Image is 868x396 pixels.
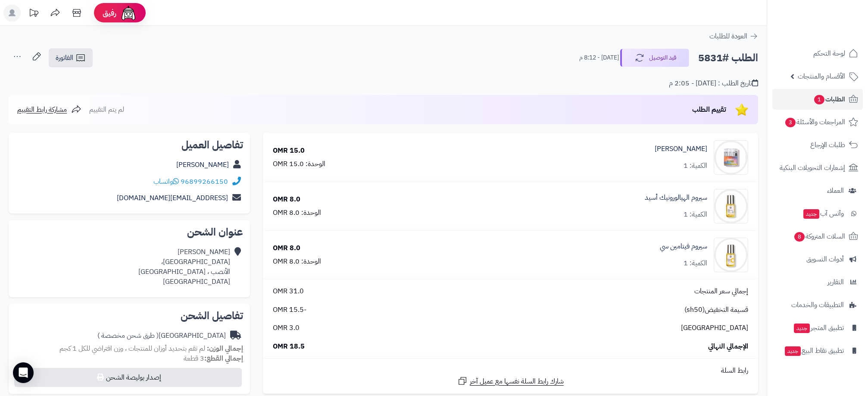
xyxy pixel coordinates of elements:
[684,210,707,220] div: الكمية: 1
[709,31,747,41] span: العودة للطلبات
[669,79,758,88] div: تاريخ الطلب : [DATE] - 2:05 م
[153,176,179,187] a: واتساب
[620,49,689,67] button: قيد التوصيل
[772,180,863,201] a: العملاء
[772,226,863,247] a: السلات المتروكة8
[827,276,844,288] span: التقارير
[184,353,243,364] small: 3 قطعة
[17,104,81,115] a: مشاركة رابط التقييم
[798,70,845,82] span: الأقسام والمنتجات
[23,4,44,24] a: تحديثات المنصة
[684,161,707,171] div: الكمية: 1
[97,331,226,341] div: [GEOGRAPHIC_DATA]
[772,317,863,338] a: تطبيق المتجرجديد
[97,330,159,341] span: ( طرق شحن مخصصة )
[176,160,229,170] a: [PERSON_NAME]
[207,343,243,354] strong: إجمالي الوزن:
[103,8,116,18] span: رفيق
[698,49,758,67] h2: الطلب #5831
[266,366,755,376] div: رابط السلة
[772,89,863,110] a: الطلبات1
[181,176,228,187] a: 96899266150
[806,253,844,265] span: أدوات التسويق
[13,362,34,383] div: Open Intercom Messenger
[708,342,748,352] span: الإجمالي النهائي
[794,232,805,242] span: 8
[772,340,863,361] a: تطبيق نقاط البيعجديد
[827,185,844,197] span: العملاء
[273,159,325,169] div: الوحدة: 15.0 OMR
[684,258,707,268] div: الكمية: 1
[793,322,844,334] span: تطبيق المتجر
[714,140,748,175] img: 1739577768-cm4q2rj8k0e1p01klabvk8x78_retinol_2-90x90.png
[780,162,845,174] span: إشعارات التحويلات البنكية
[56,53,73,63] span: الفاتورة
[802,207,844,220] span: وآتس آب
[579,53,619,62] small: [DATE] - 8:12 م
[660,242,707,251] a: سيروم فيتامين سي
[803,209,819,219] span: جديد
[785,118,796,127] span: 3
[273,257,321,267] div: الوحدة: 8.0 OMR
[692,104,726,115] span: تقييم الطلب
[784,116,845,128] span: المراجعات والأسئلة
[785,346,801,356] span: جديد
[49,48,93,67] a: الفاتورة
[17,104,67,115] span: مشاركة رابط التقييم
[813,47,845,60] span: لوحة التحكم
[772,249,863,270] a: أدوات التسويق
[791,299,844,311] span: التطبيقات والخدمات
[273,243,300,253] div: 8.0 OMR
[714,189,748,223] img: 1739578643-cm516f0fm0mpe01kl9e8k1mvk_H_SEURM-09-90x90.jpg
[273,195,300,204] div: 8.0 OMR
[138,247,230,286] div: [PERSON_NAME] [GEOGRAPHIC_DATA]، الأنصب ، [GEOGRAPHIC_DATA] [GEOGRAPHIC_DATA]
[772,112,863,132] a: المراجعات والأسئلة3
[655,144,707,154] a: [PERSON_NAME]
[772,203,863,224] a: وآتس آبجديد
[59,343,205,354] span: لم تقم بتحديد أوزان للمنتجات ، وزن افتراضي للكل 1 كجم
[645,193,707,203] a: سيروم الهيالورونيك أسيد
[16,140,243,150] h2: تفاصيل العميل
[810,139,845,151] span: طلبات الإرجاع
[772,272,863,292] a: التقارير
[16,311,243,321] h2: تفاصيل الشحن
[714,238,748,272] img: 1739578857-cm516j38p0mpi01kl159h85d2_C_SEURM-09-90x90.jpg
[772,157,863,178] a: إشعارات التحويلات البنكية
[273,305,306,315] span: -15.5 OMR
[273,208,321,218] div: الوحدة: 8.0 OMR
[772,135,863,155] a: طلبات الإرجاع
[204,353,243,364] strong: إجمالي القطع:
[813,93,845,105] span: الطلبات
[89,104,124,115] span: لم يتم التقييم
[470,377,564,387] span: شارك رابط السلة نفسها مع عميل آخر
[681,323,748,333] span: [GEOGRAPHIC_DATA]
[814,95,824,104] span: 1
[694,286,748,296] span: إجمالي سعر المنتجات
[809,24,860,42] img: logo-2.png
[273,146,305,156] div: 15.0 OMR
[117,193,228,203] a: [EMAIL_ADDRESS][DOMAIN_NAME]
[794,324,810,333] span: جديد
[772,43,863,64] a: لوحة التحكم
[273,323,300,333] span: 3.0 OMR
[709,31,758,41] a: العودة للطلبات
[16,227,243,237] h2: عنوان الشحن
[120,4,137,22] img: ai-face.png
[684,305,748,315] span: قسيمة التخفيض(sh50)
[273,342,305,352] span: 18.5 OMR
[772,295,863,315] a: التطبيقات والخدمات
[793,230,845,242] span: السلات المتروكة
[273,286,304,296] span: 31.0 OMR
[457,376,564,387] a: شارك رابط السلة نفسها مع عميل آخر
[784,345,844,357] span: تطبيق نقاط البيع
[14,368,242,387] button: إصدار بوليصة الشحن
